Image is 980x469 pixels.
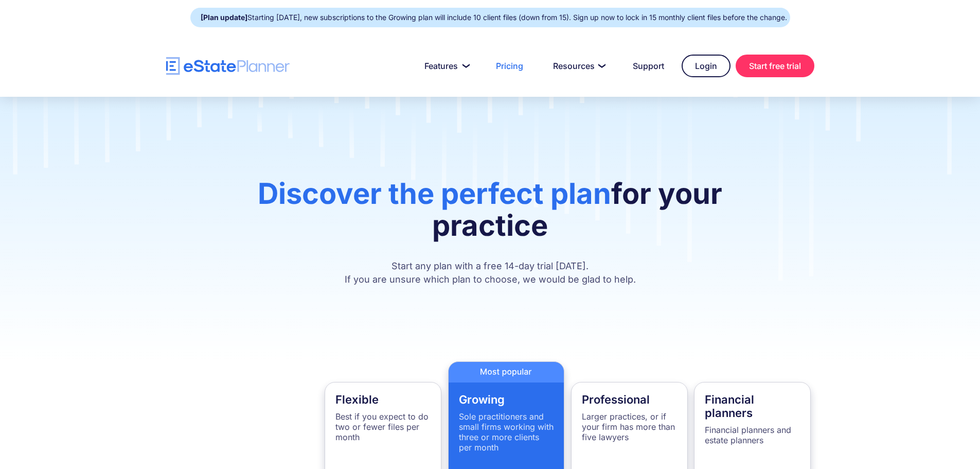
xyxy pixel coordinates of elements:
[541,56,615,76] a: Resources
[412,56,478,76] a: Features
[166,57,290,75] a: home
[201,10,787,25] div: Starting [DATE], new subscriptions to the Growing plan will include 10 client files (down from 15...
[258,176,611,211] span: Discover the perfect plan
[211,178,769,252] h1: for your practice
[682,55,730,77] a: Login
[459,411,554,453] p: Sole practitioners and small firms working with three or more clients per month
[335,411,431,442] p: Best if you expect to do two or fewer files per month
[705,425,800,445] p: Financial planners and estate planners
[201,13,247,22] strong: [Plan update]
[484,56,536,76] a: Pricing
[705,393,800,420] h4: Financial planners
[459,393,554,406] h4: Growing
[335,393,431,406] h4: Flexible
[582,393,677,406] h4: Professional
[211,259,769,286] p: Start any plan with a free 14-day trial [DATE]. If you are unsure which plan to choose, we would ...
[620,56,676,76] a: Support
[582,411,677,442] p: Larger practices, or if your firm has more than five lawyers
[736,55,814,77] a: Start free trial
